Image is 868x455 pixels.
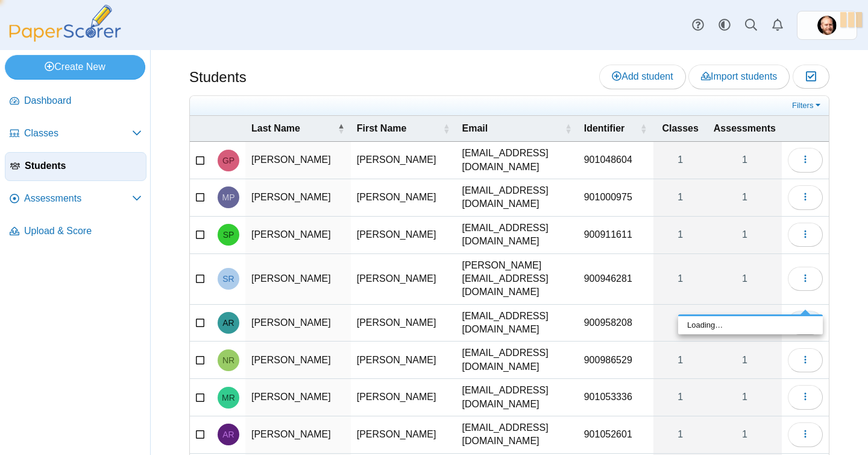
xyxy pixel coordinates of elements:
[222,275,234,283] span: Steven Ramsey
[222,430,234,439] span: Andrew Rogers
[708,342,782,378] a: 1
[599,65,685,89] a: Add student
[5,5,125,42] img: PaperScorer
[351,142,456,179] td: [PERSON_NAME]
[612,71,673,81] span: Add student
[456,379,578,416] td: [EMAIL_ADDRESS][DOMAIN_NAME]
[578,217,653,254] td: 900911611
[764,12,791,39] a: Alerts
[578,342,653,379] td: 900986529
[351,254,456,305] td: [PERSON_NAME]
[5,152,146,181] a: Students
[708,416,782,453] a: 1
[708,217,782,253] a: 1
[817,16,837,35] span: Jefferson Bates
[222,319,234,327] span: Anna Rencher
[5,217,146,246] a: Upload & Score
[659,122,702,135] span: Classes
[578,379,653,416] td: 901053336
[245,342,351,379] td: [PERSON_NAME]
[708,379,782,416] a: 1
[653,342,708,378] a: 1
[245,142,351,179] td: [PERSON_NAME]
[640,122,647,135] span: Identifier : Activate to sort
[708,142,782,179] a: 1
[708,254,782,304] a: 1
[222,393,235,402] span: Maddie Robson
[223,231,234,239] span: Sophia Phillips
[578,254,653,305] td: 900946281
[578,305,653,342] td: 900958208
[789,100,826,112] a: Filters
[456,342,578,379] td: [EMAIL_ADDRESS][DOMAIN_NAME]
[351,305,456,342] td: [PERSON_NAME]
[351,179,456,217] td: [PERSON_NAME]
[24,192,132,205] span: Assessments
[189,67,247,87] h1: Students
[245,217,351,254] td: [PERSON_NAME]
[222,193,235,202] span: Molly Phillips
[653,379,708,416] a: 1
[462,122,562,135] span: Email
[653,217,708,253] a: 1
[653,416,708,453] a: 1
[456,217,578,254] td: [EMAIL_ADDRESS][DOMAIN_NAME]
[653,142,708,179] a: 1
[456,142,578,179] td: [EMAIL_ADDRESS][DOMAIN_NAME]
[251,122,335,135] span: Last Name
[222,156,234,165] span: Gavin Peele
[653,254,708,304] a: 1
[245,416,351,454] td: [PERSON_NAME]
[351,416,456,454] td: [PERSON_NAME]
[245,379,351,416] td: [PERSON_NAME]
[5,119,146,148] a: Classes
[351,379,456,416] td: [PERSON_NAME]
[688,65,790,89] a: Import students
[351,342,456,379] td: [PERSON_NAME]
[245,305,351,342] td: [PERSON_NAME]
[351,217,456,254] td: [PERSON_NAME]
[5,87,146,116] a: Dashboard
[584,122,638,135] span: Identifier
[5,185,146,214] a: Assessments
[443,122,450,135] span: First Name : Activate to sort
[24,224,142,238] span: Upload & Score
[456,305,578,342] td: [EMAIL_ADDRESS][DOMAIN_NAME]
[357,122,441,135] span: First Name
[708,179,782,216] a: 1
[25,159,141,173] span: Students
[678,316,823,334] div: Loading…
[5,33,125,43] a: PaperScorer
[653,305,708,342] a: 1
[714,122,776,135] span: Assessments
[456,254,578,305] td: [PERSON_NAME][EMAIL_ADDRESS][DOMAIN_NAME]
[222,356,234,364] span: Nicole Reyes
[797,11,857,40] a: ps.tT8F02tAweZgaXZc
[578,179,653,217] td: 901000975
[565,122,572,135] span: Email : Activate to sort
[24,94,142,107] span: Dashboard
[708,305,782,342] a: 1
[245,254,351,305] td: [PERSON_NAME]
[701,71,777,81] span: Import students
[456,179,578,217] td: [EMAIL_ADDRESS][DOMAIN_NAME]
[456,416,578,454] td: [EMAIL_ADDRESS][DOMAIN_NAME]
[817,16,837,35] img: ps.tT8F02tAweZgaXZc
[245,179,351,217] td: [PERSON_NAME]
[338,122,345,135] span: Last Name : Activate to invert sorting
[5,55,145,79] a: Create New
[653,179,708,216] a: 1
[24,127,132,140] span: Classes
[578,416,653,454] td: 901052601
[578,142,653,179] td: 901048604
